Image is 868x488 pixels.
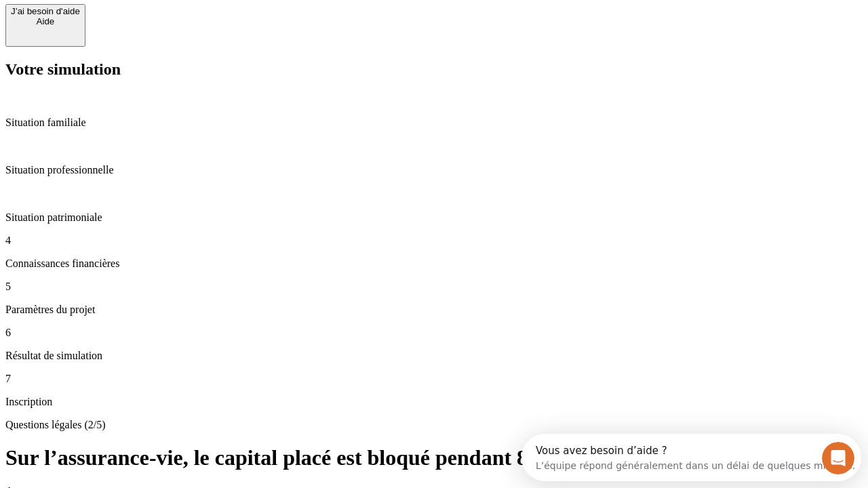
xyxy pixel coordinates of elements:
p: Connaissances financières [5,258,863,270]
p: Situation familiale [5,117,863,129]
div: Aide [11,16,80,26]
h2: Votre simulation [5,60,863,79]
h1: Sur l’assurance-vie, le capital placé est bloqué pendant 8 ans ? [5,445,863,470]
div: Vous avez besoin d’aide ? [14,12,334,22]
p: Situation patrimoniale [5,211,863,224]
p: 4 [5,235,863,247]
p: Inscription [5,396,863,408]
iframe: Intercom live chat [822,442,854,474]
div: J’ai besoin d'aide [11,6,80,16]
div: L’équipe répond généralement dans un délai de quelques minutes. [14,22,334,37]
p: 7 [5,373,863,385]
div: Ouvrir le Messenger Intercom [5,5,374,43]
p: Paramètres du projet [5,304,863,316]
iframe: Intercom live chat discovery launcher [521,434,861,481]
p: 6 [5,327,863,339]
button: J’ai besoin d'aideAide [5,4,85,47]
p: 5 [5,281,863,293]
p: Questions légales (2/5) [5,419,863,431]
p: Situation professionnelle [5,164,863,176]
p: Résultat de simulation [5,350,863,362]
